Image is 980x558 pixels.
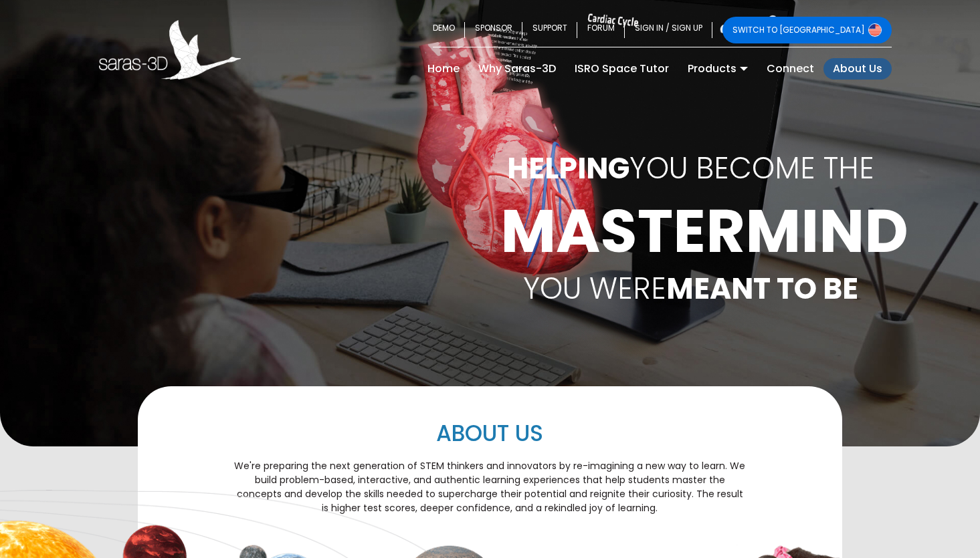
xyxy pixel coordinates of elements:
[465,17,522,43] a: SPONSOR
[678,58,757,80] a: Products
[418,58,469,80] a: Home
[577,17,625,43] a: FORUM
[500,267,882,311] p: YOU WERE
[868,23,882,37] img: Switch to USA
[500,201,882,261] h1: MASTERMIND
[522,17,577,43] a: SUPPORT
[433,17,465,43] a: DEMO
[757,58,823,80] a: Connect
[507,148,629,188] b: HELPING
[234,459,745,515] p: We're preparing the next generation of STEM thinkers and innovators by re-imagining a new way to ...
[666,268,858,309] b: MEANT TO BE
[722,17,892,43] a: SWITCH TO [GEOGRAPHIC_DATA]
[469,58,565,80] a: Why Saras-3D
[500,146,882,190] p: YOU BECOME THE
[99,20,241,80] img: Saras 3D
[234,420,745,448] h2: ABOUT US
[823,58,892,80] a: About Us
[565,58,678,80] a: ISRO Space Tutor
[625,17,712,43] a: SIGN IN / SIGN UP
